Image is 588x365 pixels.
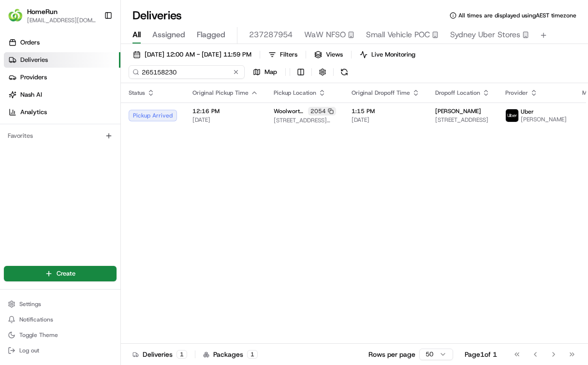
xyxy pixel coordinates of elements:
span: [DATE] [352,116,420,124]
span: [STREET_ADDRESS] [435,116,490,124]
span: Orders [20,38,40,47]
div: Page 1 of 1 [465,350,497,359]
span: 237287954 [249,29,293,41]
button: [DATE] 12:00 AM - [DATE] 11:59 PM [129,48,256,61]
span: [PERSON_NAME] [521,116,567,123]
span: Pickup Location [274,89,316,97]
button: HomeRunHomeRun[EMAIL_ADDRESS][DOMAIN_NAME] [4,4,100,27]
span: Live Monitoring [371,50,415,59]
button: [EMAIL_ADDRESS][DOMAIN_NAME] [27,16,96,24]
button: Notifications [4,313,117,326]
span: Map [265,68,277,76]
span: [STREET_ADDRESS][PERSON_NAME] [274,117,336,124]
button: Refresh [338,65,351,79]
button: Create [4,266,117,281]
img: HomeRun [8,8,23,23]
a: Providers [4,70,120,85]
div: 1 [247,350,258,359]
button: Filters [264,48,302,61]
button: Live Monitoring [355,48,420,61]
h1: Deliveries [132,8,182,23]
span: Dropoff Location [435,89,480,97]
span: Assigned [152,29,185,41]
span: Flagged [197,29,225,41]
span: Original Dropoff Time [352,89,410,97]
span: [DATE] [192,116,258,124]
span: Uber [521,108,534,116]
div: Deliveries [132,350,187,359]
span: Notifications [19,316,53,323]
span: Views [326,50,343,59]
div: Favorites [4,128,117,144]
span: Create [57,269,75,278]
a: Analytics [4,104,120,120]
span: All [132,29,141,41]
span: Provider [505,89,528,97]
button: HomeRun [27,7,58,16]
span: Nash AI [20,90,42,99]
span: Original Pickup Time [192,89,249,97]
span: Sydney Uber Stores [450,29,520,41]
span: Filters [280,50,297,59]
button: Log out [4,344,117,357]
div: 2054 [308,107,336,116]
span: Settings [19,300,41,308]
p: Rows per page [368,350,415,359]
span: Small Vehicle POC [366,29,430,41]
span: Toggle Theme [19,331,58,339]
span: Analytics [20,108,47,117]
span: 1:15 PM [352,107,420,115]
img: uber-new-logo.jpeg [506,109,518,122]
button: Map [249,65,281,79]
span: Status [129,89,145,97]
span: 12:16 PM [192,107,258,115]
div: Packages [203,350,258,359]
button: Toggle Theme [4,328,117,342]
span: Woolworths Calamvale North [274,107,306,115]
span: Deliveries [20,56,48,64]
a: Nash AI [4,87,120,102]
span: [PERSON_NAME] [435,107,481,115]
input: Type to search [129,65,245,79]
button: Settings [4,297,117,311]
a: Deliveries [4,52,120,68]
span: All times are displayed using AEST timezone [458,12,576,19]
button: Views [310,48,347,61]
span: WaW NFSO [304,29,346,41]
span: Log out [19,347,39,354]
span: [DATE] 12:00 AM - [DATE] 11:59 PM [145,50,251,59]
a: Orders [4,35,120,50]
span: Providers [20,73,47,82]
div: 1 [176,350,187,359]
